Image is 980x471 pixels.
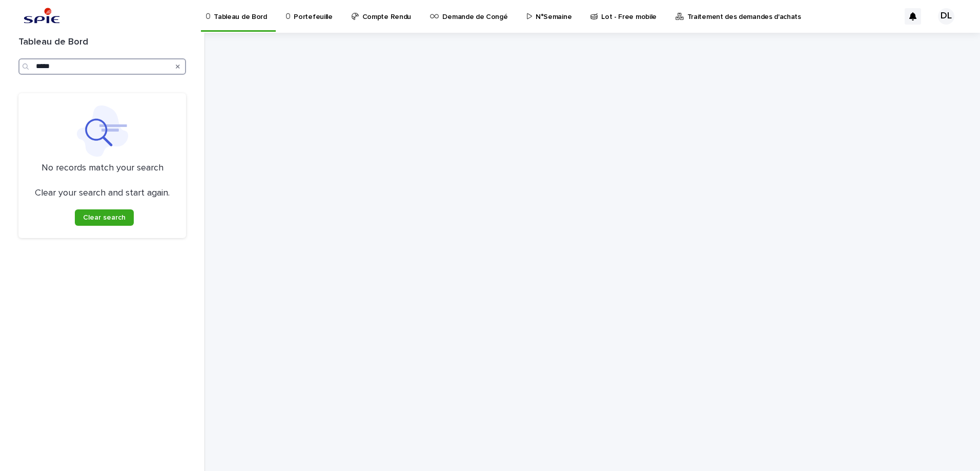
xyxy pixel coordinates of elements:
[75,209,134,226] button: Clear search
[31,163,174,174] p: No records match your search
[18,37,186,48] h1: Tableau de Bord
[83,214,126,221] span: Clear search
[938,8,954,25] div: DL
[35,188,170,199] p: Clear your search and start again.
[18,58,186,75] input: Search
[21,6,63,27] img: svstPd6MQfCT1uX1QGkG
